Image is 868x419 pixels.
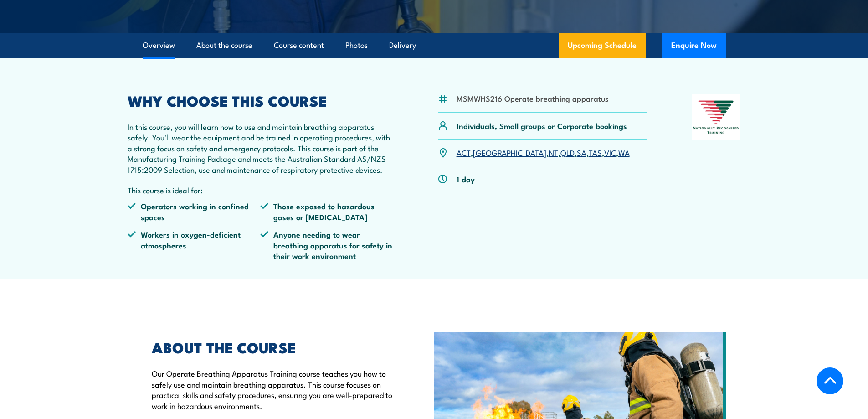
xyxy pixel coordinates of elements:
[143,33,175,57] a: Overview
[128,121,394,175] p: In this course, you will learn how to use and maintain breathing apparatus safely. You'll wear th...
[457,120,627,131] p: Individuals, Small groups or Corporate bookings
[604,147,616,158] a: VIC
[260,229,393,261] li: Anyone needing to wear breathing apparatus for safety in their work environment
[457,174,475,184] p: 1 day
[618,147,630,158] a: WA
[549,147,558,158] a: NT
[560,147,575,158] a: QLD
[128,229,261,261] li: Workers in oxygen-deficient atmospheres
[345,33,368,57] a: Photos
[559,33,646,58] a: Upcoming Schedule
[589,147,602,158] a: TAS
[473,147,546,158] a: [GEOGRAPHIC_DATA]
[152,368,392,411] p: Our Operate Breathing Apparatus Training course teaches you how to safely use and maintain breath...
[128,185,394,195] p: This course is ideal for:
[128,201,261,222] li: Operators working in confined spaces
[457,147,471,158] a: ACT
[692,94,741,140] img: Nationally Recognised Training logo.
[457,147,630,158] p: , , , , , , ,
[260,201,393,222] li: Those exposed to hazardous gases or [MEDICAL_DATA]
[152,341,392,353] h2: ABOUT THE COURSE
[128,94,394,107] h2: WHY CHOOSE THIS COURSE
[662,33,726,58] button: Enquire Now
[196,33,252,57] a: About the course
[389,33,416,57] a: Delivery
[457,93,608,103] li: MSMWHS216 Operate breathing apparatus
[274,33,324,57] a: Course content
[577,147,586,158] a: SA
